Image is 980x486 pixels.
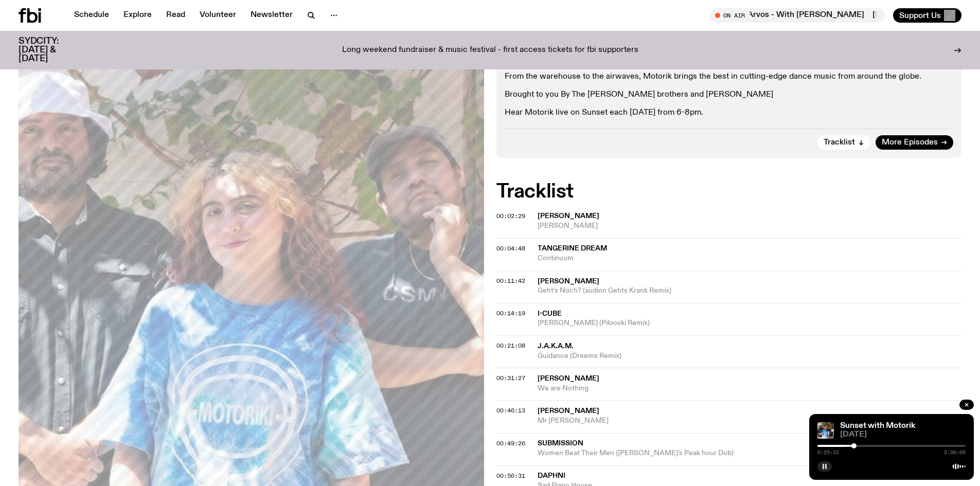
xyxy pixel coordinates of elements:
span: 00:11:42 [496,277,525,285]
h3: SYDCITY: [DATE] & [DATE] [19,37,84,63]
p: From the warehouse to the airwaves, Motorik brings the best in cutting-edge dance music from arou... [505,72,954,82]
button: 00:49:26 [496,441,525,446]
a: Explore [117,8,158,23]
button: 00:04:48 [496,246,525,251]
span: Guidance (Dreems Remix) [538,351,962,361]
span: I-cube [538,310,562,317]
button: Tracklist [817,135,870,150]
button: 00:56:31 [496,473,525,479]
button: 00:11:42 [496,278,525,284]
button: 00:02:29 [496,213,525,219]
span: More Episodes [882,139,938,147]
span: Daphni [538,472,565,479]
span: 00:02:29 [496,212,525,220]
span: Geht's Noch? (audion Gehts Krank Remix) [538,286,962,296]
span: Submission [538,440,583,447]
span: 00:04:48 [496,244,525,253]
button: On Air[DATE] Arvos - With [PERSON_NAME][DATE] Arvos - With [PERSON_NAME] [710,8,885,23]
span: We are Nothing [538,384,962,393]
img: Andrew, Reenie, and Pat stand in a row, smiling at the camera, in dappled light with a vine leafe... [817,422,834,439]
span: 00:49:26 [496,439,525,447]
span: Tangerine Dream [538,245,607,252]
span: [PERSON_NAME] [538,375,599,382]
span: 00:14:19 [496,309,525,317]
span: 2:00:00 [944,450,966,455]
span: Tracklist [824,139,855,147]
span: [PERSON_NAME] (Pilooski Remix) [538,318,962,328]
span: 00:56:31 [496,472,525,480]
a: Sunset with Motorik [840,422,915,430]
button: 00:14:19 [496,311,525,316]
span: Support Us [899,11,941,20]
p: Hear Motorik live on Sunset each [DATE] from 6-8pm. [505,108,954,118]
button: 00:31:27 [496,375,525,381]
span: 00:21:08 [496,341,525,350]
a: Read [160,8,191,23]
span: [PERSON_NAME] [538,221,962,231]
span: 0:29:31 [817,450,839,455]
a: Schedule [68,8,115,23]
p: Long weekend fundraiser & music festival - first access tickets for fbi supporters [342,46,638,55]
a: Newsletter [244,8,299,23]
span: [DATE] [840,431,966,439]
span: [PERSON_NAME] [538,407,599,415]
span: 00:31:27 [496,374,525,382]
a: Volunteer [193,8,242,23]
span: [PERSON_NAME] [538,278,599,285]
span: [PERSON_NAME] [538,212,599,220]
button: 00:46:13 [496,408,525,413]
span: J.A.K.A.M. [538,343,574,350]
span: 00:46:13 [496,406,525,415]
span: Continuum [538,254,962,263]
a: More Episodes [876,135,953,150]
h2: Tracklist [496,183,962,201]
span: Women Beat Their Men ([PERSON_NAME]'s Peak hour Dub) [538,448,962,458]
p: Brought to you By The [PERSON_NAME] brothers and [PERSON_NAME] [505,90,954,100]
button: Support Us [893,8,961,23]
button: 00:21:08 [496,343,525,349]
span: Mr [PERSON_NAME] [538,416,962,426]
